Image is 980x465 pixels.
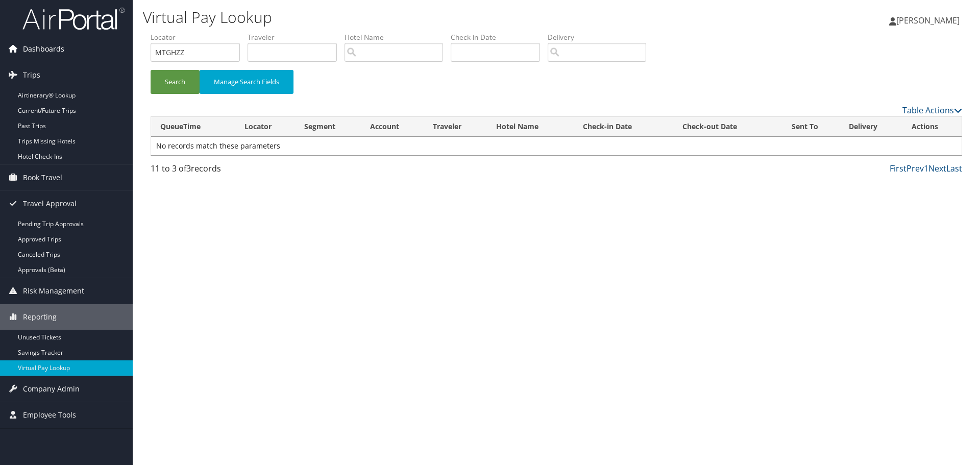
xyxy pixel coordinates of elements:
button: Manage Search Fields [200,70,293,94]
span: Book Travel [23,165,62,190]
th: Segment: activate to sort column ascending [295,117,361,137]
th: Check-in Date: activate to sort column ascending [574,117,673,137]
label: Delivery [548,32,654,42]
label: Locator [151,32,248,42]
h1: Virtual Pay Lookup [143,7,694,28]
th: Delivery: activate to sort column ascending [840,117,902,137]
span: Employee Tools [23,402,76,428]
span: Trips [23,62,40,88]
span: Risk Management [23,278,84,304]
label: Check-in Date [451,32,548,42]
a: Prev [906,163,924,174]
label: Traveler [248,32,345,42]
button: Search [151,70,200,94]
th: Sent To: activate to sort column ascending [782,117,840,137]
span: [PERSON_NAME] [896,15,960,26]
a: First [890,163,906,174]
span: Travel Approval [23,191,77,216]
a: 1 [924,163,928,174]
div: 11 to 3 of records [151,162,342,180]
a: Next [928,163,946,174]
span: Dashboards [23,36,64,62]
a: Table Actions [902,105,962,116]
th: Actions [902,117,962,137]
th: QueueTime: activate to sort column ascending [151,117,235,137]
a: Last [946,163,962,174]
span: Company Admin [23,376,80,402]
th: Account: activate to sort column ascending [361,117,424,137]
span: 3 [186,163,191,174]
th: Check-out Date: activate to sort column ascending [673,117,782,137]
th: Hotel Name: activate to sort column ascending [487,117,574,137]
img: airportal-logo.png [22,7,125,31]
span: Reporting [23,304,57,330]
th: Locator: activate to sort column ascending [235,117,295,137]
a: [PERSON_NAME] [889,5,970,36]
td: No records match these parameters [151,137,962,155]
th: Traveler: activate to sort column ascending [424,117,487,137]
label: Hotel Name [345,32,451,42]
